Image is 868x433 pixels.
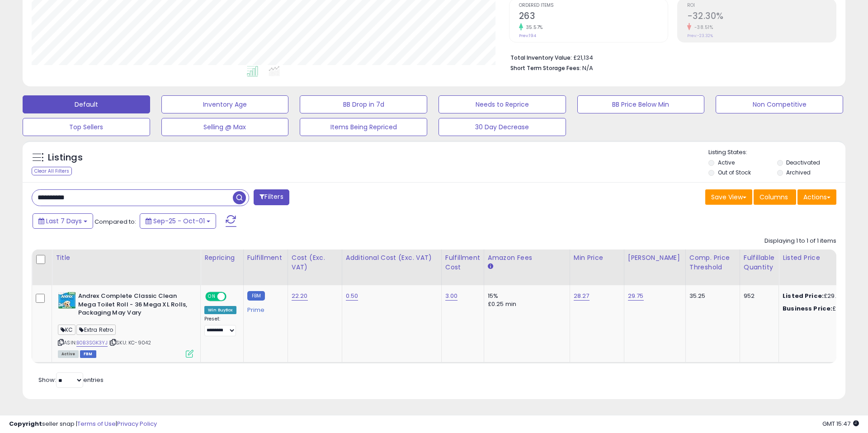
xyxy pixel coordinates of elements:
small: 35.57% [523,24,543,31]
span: N/A [582,64,593,72]
button: Sep-25 - Oct-01 [140,213,216,229]
div: 952 [744,292,772,300]
button: Last 7 Days [33,213,93,229]
button: Columns [754,189,796,205]
div: Listed Price [783,253,861,263]
div: seller snap | | [9,420,157,428]
img: 41w+4Sci7rL._SL40_.jpg [58,292,76,309]
div: Additional Cost (Exc. VAT) [346,253,438,263]
button: 30 Day Decrease [439,118,566,136]
div: Title [56,253,197,263]
b: Andrex Complete Classic Clean Mega Toilet Roll - 36 Mega XL Rolls, Packaging May Vary [78,292,188,320]
div: 15% [488,292,563,300]
div: Prime [247,303,281,314]
small: -38.51% [691,24,713,31]
span: Compared to: [94,217,136,226]
label: Deactivated [786,159,820,166]
a: B0B3SGK3YJ [76,339,108,347]
a: 22.20 [292,292,308,301]
b: Business Price: [783,304,832,313]
div: £29.75 [783,292,858,300]
a: 3.00 [445,292,458,301]
span: Show: entries [38,376,104,384]
span: All listings currently available for purchase on Amazon [58,350,79,358]
button: Top Sellers [23,118,150,136]
a: Privacy Policy [117,419,157,428]
small: Prev: 194 [519,33,536,38]
div: £0.25 min [488,300,563,308]
div: Win BuyBox [204,306,236,314]
a: 0.50 [346,292,359,301]
div: Displaying 1 to 1 of 1 items [764,237,836,245]
b: Short Term Storage Fees: [510,64,581,72]
li: £21,134 [510,52,830,62]
span: ON [206,293,217,301]
button: Inventory Age [161,95,289,113]
a: 29.75 [628,292,644,301]
strong: Copyright [9,419,42,428]
button: Filters [254,189,289,205]
div: [PERSON_NAME] [628,253,682,263]
div: ASIN: [58,292,193,357]
b: Total Inventory Value: [510,54,572,61]
a: Terms of Use [77,419,116,428]
h2: -32.30% [687,11,836,23]
b: Listed Price: [783,292,824,300]
button: Actions [797,189,836,205]
p: Listing States: [708,148,845,157]
h5: Listings [48,151,83,164]
h2: 263 [519,11,668,23]
div: Fulfillment Cost [445,253,480,272]
button: Selling @ Max [161,118,289,136]
div: Min Price [574,253,620,263]
span: Extra Retro [76,325,116,335]
span: | SKU: KC-9042 [109,339,151,346]
button: Non Competitive [716,95,843,113]
span: Columns [759,193,788,202]
span: Sep-25 - Oct-01 [153,216,205,226]
small: FBM [247,291,265,301]
button: BB Drop in 7d [300,95,427,113]
button: Default [23,95,150,113]
div: Fulfillment [247,253,284,263]
div: Preset: [204,316,236,336]
span: Ordered Items [519,3,668,8]
label: Archived [786,169,811,176]
div: 35.25 [689,292,733,300]
small: Prev: -23.32% [687,33,713,38]
div: Repricing [204,253,240,263]
small: Amazon Fees. [488,263,493,271]
button: Save View [705,189,752,205]
div: Fulfillable Quantity [744,253,775,272]
button: Items Being Repriced [300,118,427,136]
span: Last 7 Days [46,216,82,226]
div: Amazon Fees [488,253,566,263]
div: Comp. Price Threshold [689,253,736,272]
span: ROI [687,3,836,8]
span: KC [58,325,75,335]
span: OFF [225,293,240,301]
span: 2025-10-10 15:47 GMT [822,419,859,428]
button: Needs to Reprice [439,95,566,113]
label: Active [718,159,735,166]
div: £29.74 [783,305,858,313]
div: Clear All Filters [32,167,72,175]
a: 28.27 [574,292,590,301]
button: BB Price Below Min [577,95,705,113]
label: Out of Stock [718,169,751,176]
div: Cost (Exc. VAT) [292,253,338,272]
span: FBM [80,350,96,358]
